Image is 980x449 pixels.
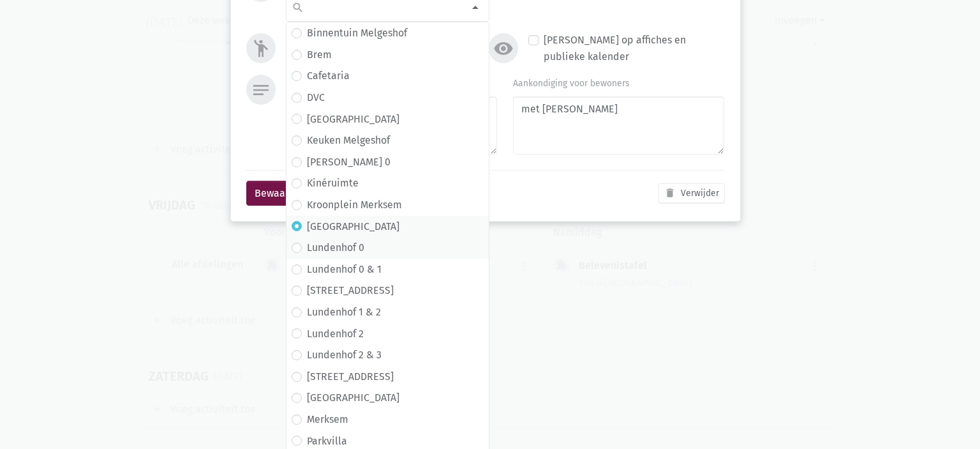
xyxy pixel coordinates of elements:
button: Bewaar [246,181,297,206]
label: [PERSON_NAME] op affiches en publieke kalender [544,32,724,65]
button: Verwijder [658,183,725,203]
label: Brem [307,47,332,63]
label: Lundenhof 2 & 3 [307,347,382,363]
label: Binnentuin Melgeshof [307,25,407,42]
label: Lundenhof 1 & 2 [307,304,381,321]
label: Merksem [307,411,348,428]
label: [GEOGRAPHIC_DATA] [307,218,399,235]
label: [GEOGRAPHIC_DATA] [307,111,399,128]
i: notes [251,80,271,100]
label: [GEOGRAPHIC_DATA] [307,390,399,406]
label: [PERSON_NAME] 0 [307,154,390,171]
label: DVC [307,89,325,106]
label: Kinéruimte [307,175,359,192]
label: Cafetaria [307,68,350,84]
i: visibility [493,38,514,59]
label: [STREET_ADDRESS] [307,369,394,385]
label: [STREET_ADDRESS] [307,282,394,299]
i: emoji_people [251,38,271,59]
label: Keuken Melgeshof [307,132,390,149]
label: Lundenhof 2 [307,326,364,342]
i: delete [664,187,676,199]
label: Kroonplein Merksem [307,197,402,213]
label: Lundenhof 0 & 1 [307,261,382,278]
label: Aankondiging voor bewoners [513,77,630,91]
label: Lundenhof 0 [307,240,364,256]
